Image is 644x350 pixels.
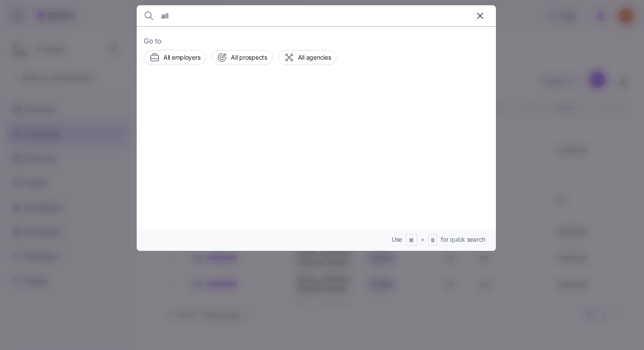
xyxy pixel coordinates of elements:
[441,235,485,244] span: for quick search
[163,53,200,62] span: All employers
[409,237,414,244] span: ⌘
[298,53,331,62] span: All agencies
[278,50,337,65] button: All agencies
[392,235,402,244] span: Use
[144,36,489,46] span: Go to
[421,235,425,244] span: +
[431,237,435,244] span: B
[231,53,267,62] span: All prospects
[144,50,206,65] button: All employers
[211,50,272,65] button: All prospects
